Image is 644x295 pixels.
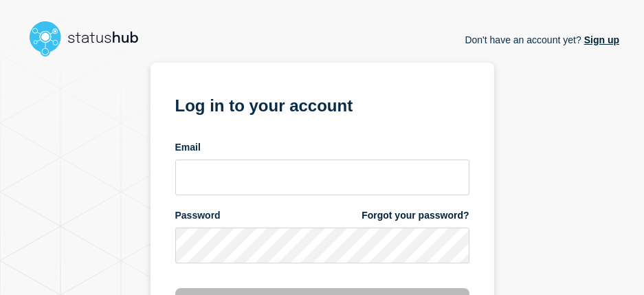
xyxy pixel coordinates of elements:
a: Forgot your password? [362,209,469,222]
span: Email [175,141,201,154]
p: Don't have an account yet? [465,23,619,56]
h1: Log in to your account [175,91,469,117]
img: StatusHub logo [25,17,155,61]
input: password input [175,228,469,263]
a: Sign up [581,34,619,45]
input: email input [175,160,469,195]
span: Password [175,209,221,222]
